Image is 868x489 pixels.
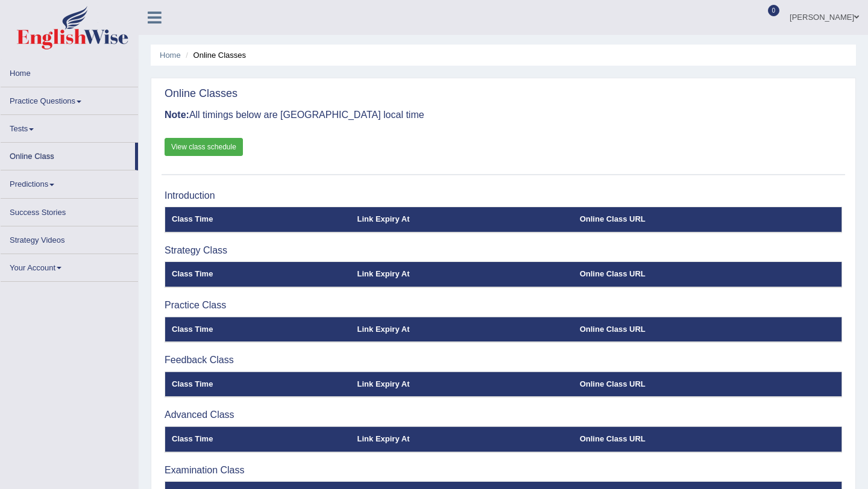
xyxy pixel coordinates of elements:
[165,355,842,366] h3: Feedback Class
[1,199,138,222] a: Success Stories
[1,254,138,278] a: Your Account
[1,226,138,250] a: Strategy Videos
[351,317,573,342] th: Link Expiry At
[165,110,842,120] h3: All timings below are [GEOGRAPHIC_DATA] local time
[160,51,181,60] a: Home
[1,87,138,111] a: Practice Questions
[573,372,842,397] th: Online Class URL
[768,5,780,16] span: 0
[165,426,351,452] th: Class Time
[165,317,351,342] th: Class Time
[573,207,842,232] th: Online Class URL
[573,317,842,342] th: Online Class URL
[165,262,351,287] th: Class Time
[165,207,351,232] th: Class Time
[1,143,135,166] a: Online Class
[573,426,842,452] th: Online Class URL
[351,372,573,397] th: Link Expiry At
[165,88,237,100] h2: Online Classes
[165,138,243,156] a: View class schedule
[165,410,842,420] h3: Advanced Class
[165,190,842,201] h3: Introduction
[351,426,573,452] th: Link Expiry At
[165,372,351,397] th: Class Time
[1,60,138,83] a: Home
[1,170,138,194] a: Predictions
[165,300,842,311] h3: Practice Class
[183,49,246,61] li: Online Classes
[165,465,842,476] h3: Examination Class
[165,245,842,256] h3: Strategy Class
[351,207,573,232] th: Link Expiry At
[573,262,842,287] th: Online Class URL
[1,115,138,139] a: Tests
[351,262,573,287] th: Link Expiry At
[165,110,189,120] b: Note:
